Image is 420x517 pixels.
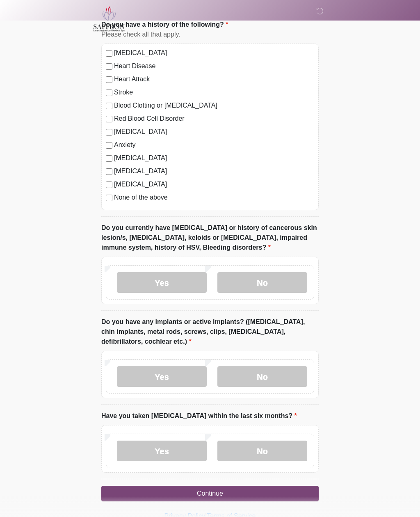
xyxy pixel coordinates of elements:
[106,129,112,136] input: [MEDICAL_DATA]
[106,76,112,83] input: Heart Attack
[114,74,314,84] label: Heart Attack
[117,441,207,461] label: Yes
[101,486,319,501] button: Continue
[217,272,307,293] label: No
[114,48,314,58] label: [MEDICAL_DATA]
[114,140,314,150] label: Anxiety
[106,182,112,188] input: [MEDICAL_DATA]
[106,168,112,175] input: [MEDICAL_DATA]
[106,63,112,70] input: Heart Disease
[114,61,314,71] label: Heart Disease
[114,87,314,97] label: Stroke
[93,6,125,32] img: Saffron Laser Aesthetics and Medical Spa Logo
[106,195,112,201] input: None of the above
[106,103,112,109] input: Blood Clotting or [MEDICAL_DATA]
[106,155,112,162] input: [MEDICAL_DATA]
[101,317,319,347] label: Do you have any implants or active implants? ([MEDICAL_DATA], chin implants, metal rods, screws, ...
[101,411,297,421] label: Have you taken [MEDICAL_DATA] within the last six months?
[114,179,314,189] label: [MEDICAL_DATA]
[117,366,207,387] label: Yes
[106,116,112,122] input: Red Blood Cell Disorder
[114,127,314,137] label: [MEDICAL_DATA]
[114,166,314,176] label: [MEDICAL_DATA]
[101,223,319,253] label: Do you currently have [MEDICAL_DATA] or history of cancerous skin lesion/s, [MEDICAL_DATA], keloi...
[106,50,112,57] input: [MEDICAL_DATA]
[217,441,307,461] label: No
[117,272,207,293] label: Yes
[114,101,314,110] label: Blood Clotting or [MEDICAL_DATA]
[114,114,314,124] label: Red Blood Cell Disorder
[114,153,314,163] label: [MEDICAL_DATA]
[106,142,112,149] input: Anxiety
[106,90,112,96] input: Stroke
[114,193,314,202] label: None of the above
[217,366,307,387] label: No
